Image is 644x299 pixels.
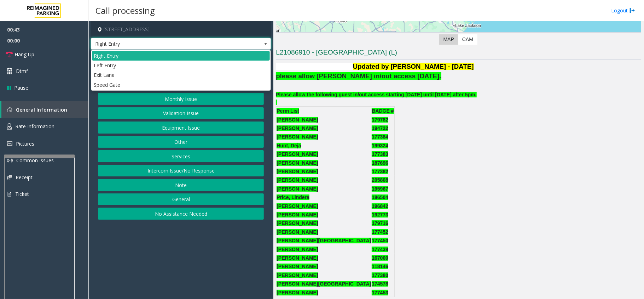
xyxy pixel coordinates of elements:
li: Right Entry [92,51,270,61]
span: Hang Up [14,51,34,58]
b: [PERSON_NAME] [277,117,318,123]
b: 177453 [372,290,388,295]
h3: L21086910 - [GEOGRAPHIC_DATA] (L) [276,48,641,60]
span: Updated by [PERSON_NAME] - [DATE] [353,63,474,70]
b: [PERSON_NAME] [277,272,318,278]
label: Map [439,34,458,45]
b: [PERSON_NAME] [277,177,318,183]
b: 177452 [372,229,388,235]
b: 179716 [372,220,388,226]
b: 194722 [372,125,388,131]
b: 177384 [372,134,388,140]
li: Left Entry [92,61,270,70]
b: [PERSON_NAME] [277,290,318,295]
a: Logout [611,7,635,14]
button: General [98,193,264,205]
b: 177380 [372,272,388,278]
button: Services [98,150,264,162]
b: [PERSON_NAME] [277,264,318,269]
button: Monthly Issue [98,93,264,105]
b: 205808 [372,177,388,183]
button: Validation Issue [98,107,264,119]
span: please allow [PERSON_NAME] in/out access [DATE]. [276,72,441,80]
b: 179782 [372,117,388,123]
b: [PERSON_NAME] [277,229,318,235]
b: [PERSON_NAME] [277,151,318,157]
b: 118146 [372,264,388,269]
span: General Information [16,106,67,113]
span: Pictures [16,140,34,147]
strong: BADGE # [372,108,394,114]
b: [PERSON_NAME] [277,255,318,261]
b: 192773 [372,212,388,218]
b: 174578 [372,281,388,287]
b: [PERSON_NAME] [277,160,318,166]
img: 'icon' [7,141,12,146]
b: 177450 [372,238,388,243]
b: 167000 [372,255,388,261]
b: [PERSON_NAME] [277,125,318,131]
li: Exit Lane [92,70,270,80]
button: Intercom Issue/No Response [98,165,264,177]
a: General Information [1,101,88,118]
b: 177383 [372,151,388,157]
b: [PERSON_NAME][GEOGRAPHIC_DATA] [277,281,371,287]
span: Dtmf [16,67,28,75]
button: Other [98,136,264,148]
b: [PERSON_NAME] [277,186,318,192]
h4: [STREET_ADDRESS] [91,21,271,38]
span: Rate Information [15,123,54,130]
button: Note [98,179,264,191]
b: 177439 [372,247,388,252]
button: Equipment Issue [98,122,264,134]
b: 177382 [372,169,388,174]
span: Right Entry [91,38,235,50]
b: 195967 [372,186,388,192]
b: [PERSON_NAME] [277,203,318,209]
label: CAM [458,34,477,45]
h3: Call processing [92,2,158,19]
b: [PERSON_NAME] [277,169,318,174]
b: Please allow the following guest in/out access starting [DATE] until [DATE] after 5pm. [276,92,476,97]
img: logout [630,7,635,14]
b: 196842 [372,203,388,209]
b: [PERSON_NAME] [277,134,318,140]
b: [PERSON_NAME] [277,247,318,252]
b: [PERSON_NAME][GEOGRAPHIC_DATA] [277,238,371,243]
b: [PERSON_NAME] [277,212,318,218]
img: 'icon' [7,107,12,112]
span: Pause [14,84,28,91]
b: Price, Lindera [277,194,309,200]
b: 186504 [372,194,388,200]
b: [PERSON_NAME] [277,220,318,226]
button: No Assistance Needed [98,208,264,220]
strong: Perm List [277,108,299,114]
img: 'icon' [7,123,12,130]
b: 199324 [372,143,388,148]
li: Speed Gate [92,80,270,90]
b: Hunt, Deja [277,143,301,148]
b: 187696 [372,160,388,166]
